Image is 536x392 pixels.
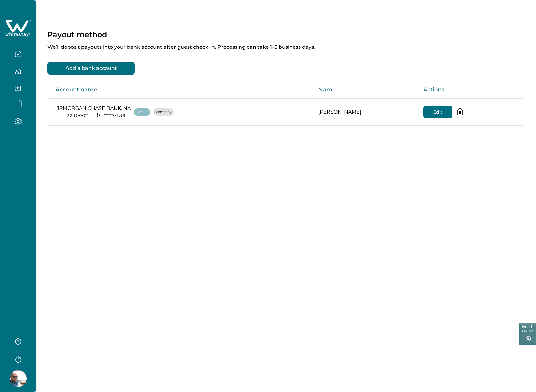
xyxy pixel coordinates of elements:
th: Name [313,81,418,99]
p: JPMORGAN CHASE BANK, NA [56,105,131,111]
button: Edit [423,106,452,118]
p: Payout method [47,30,107,39]
th: Actions [418,81,523,99]
button: delete-acc [454,106,466,118]
p: Company [156,109,171,115]
p: Default [136,109,148,115]
img: Whimstay Host [10,370,27,387]
th: Account name [47,81,313,99]
td: [PERSON_NAME] [313,99,418,125]
button: Add a bank account [47,62,135,75]
p: 122100024 [62,113,93,119]
p: We’ll deposit payouts into your bank account after guest check-in. Processing can take 1–5 busine... [47,39,525,50]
